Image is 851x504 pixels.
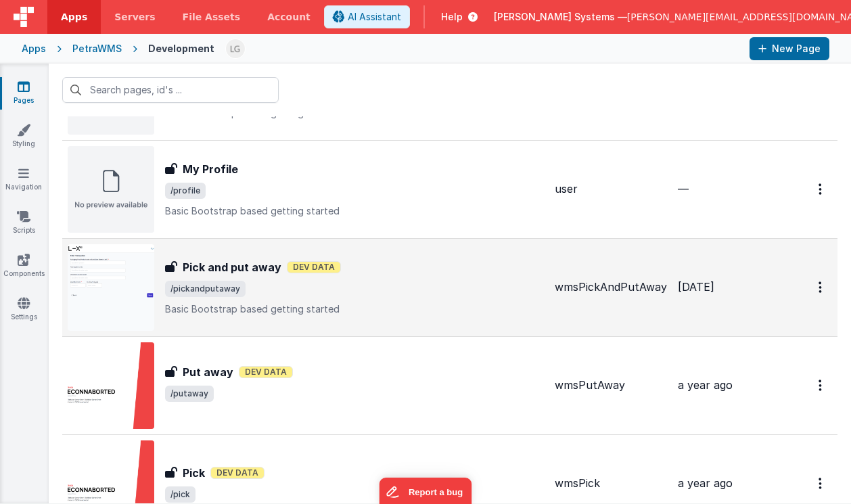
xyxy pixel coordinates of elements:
span: [PERSON_NAME] Systems — [494,10,627,24]
div: wmsPick [555,476,667,491]
span: Dev Data [239,366,293,378]
div: wmsPickAndPutAway [555,279,667,295]
span: a year ago [678,476,733,490]
div: user [555,181,667,197]
span: /pickandputaway [165,281,246,297]
div: PetraWMS [72,42,122,55]
button: Options [810,469,832,497]
button: Options [810,273,832,301]
h3: My Profile [183,161,238,177]
span: a year ago [678,378,733,392]
span: /pick [165,486,195,503]
h3: Pick and put away [183,259,281,275]
span: Apps [61,10,87,24]
span: Help [441,10,463,24]
div: Development [148,42,214,55]
span: Dev Data [287,261,341,273]
h3: Pick [183,465,205,481]
button: New Page [750,37,829,60]
span: /putaway [165,386,214,402]
span: Servers [114,10,155,24]
span: Dev Data [210,467,264,479]
span: File Assets [183,10,241,24]
input: Search pages, id's ... [62,77,279,103]
div: wmsPutAway [555,377,667,393]
div: Apps [22,42,46,55]
button: AI Assistant [324,5,410,28]
p: Basic Bootstrap based getting started [165,204,544,218]
button: Options [810,175,832,203]
p: Basic Bootstrap based getting started [165,302,544,316]
span: AI Assistant [348,10,401,24]
span: /profile [165,183,206,199]
h3: Put away [183,364,233,380]
img: 94c3b1dec6147b22a6e61032f6542a92 [226,39,245,58]
span: [DATE] [678,280,714,294]
button: Options [810,371,832,399]
span: — [678,182,689,196]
